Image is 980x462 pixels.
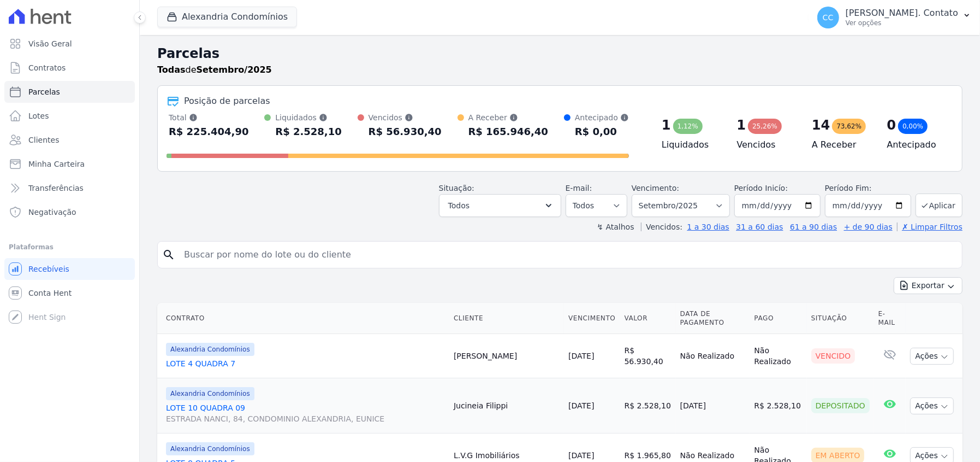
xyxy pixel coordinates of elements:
[4,258,135,280] a: Recebíveis
[846,19,958,27] p: Ver opções
[468,112,549,123] div: A Receber
[157,7,297,27] button: Alexandria Condomínios
[449,378,564,434] td: Jucineia Filippi
[369,123,442,141] div: R$ 56.930,40
[737,116,746,134] div: 1
[790,223,837,231] a: 61 a 90 dias
[750,303,807,334] th: Pago
[4,153,135,175] a: Minha Carteira
[28,159,85,169] span: Minha Carteira
[737,138,795,151] h4: Vencidos
[809,2,980,33] button: CC [PERSON_NAME]. Contato Ver opções
[736,223,783,231] a: 31 a 60 dias
[568,451,594,460] a: [DATE]
[750,378,807,434] td: R$ 2.528,10
[632,184,679,192] label: Vencimento:
[750,334,807,378] td: Não Realizado
[597,223,634,231] label: ↯ Atalhos
[874,303,906,334] th: E-mail
[575,112,629,123] div: Antecipado
[676,303,750,334] th: Data de Pagamento
[4,81,135,103] a: Parcelas
[468,123,549,141] div: R$ 165.946,40
[641,223,682,231] label: Vencidos:
[823,14,834,21] span: CC
[832,119,866,134] div: 73,62%
[566,184,592,192] label: E-mail:
[166,402,445,424] a: LOTE 10 QUADRA 09ESTRADA NANCI, 84, CONDOMINIO ALEXANDRIA, EUNICE
[825,183,911,194] label: Período Fim:
[734,184,788,192] label: Período Inicío:
[620,378,676,434] td: R$ 2.528,10
[28,110,49,121] span: Lotes
[439,194,561,217] button: Todos
[4,33,135,55] a: Visão Geral
[4,105,135,127] a: Lotes
[275,123,341,141] div: R$ 2.528,10
[676,378,750,434] td: [DATE]
[157,303,449,334] th: Contrato
[846,8,958,19] p: [PERSON_NAME]. Contato
[169,123,249,141] div: R$ 225.404,90
[844,223,893,231] a: + de 90 dias
[916,194,963,217] button: Aplicar
[894,277,963,294] button: Exportar
[811,398,870,413] div: Depositado
[28,183,84,194] span: Transferências
[197,65,272,75] strong: Setembro/2025
[4,177,135,199] a: Transferências
[910,348,954,365] button: Ações
[369,112,442,123] div: Vencidos
[28,134,59,145] span: Clientes
[449,334,564,378] td: [PERSON_NAME]
[910,397,954,414] button: Ações
[275,112,341,123] div: Liquidados
[662,116,671,134] div: 1
[887,138,945,151] h4: Antecipado
[448,199,470,212] span: Todos
[620,303,676,334] th: Valor
[28,86,60,97] span: Parcelas
[162,248,175,261] i: search
[564,303,620,334] th: Vencimento
[4,57,135,79] a: Contratos
[166,358,445,369] a: LOTE 4 QUADRA 7
[887,116,896,134] div: 0
[28,38,72,49] span: Visão Geral
[568,401,594,410] a: [DATE]
[4,201,135,223] a: Negativação
[897,223,963,231] a: ✗ Limpar Filtros
[177,244,958,266] input: Buscar por nome do lote ou do cliente
[898,119,928,134] div: 0,00%
[748,119,782,134] div: 25,26%
[620,334,676,378] td: R$ 56.930,40
[812,116,830,134] div: 14
[4,129,135,151] a: Clientes
[9,241,130,254] div: Plataformas
[673,119,703,134] div: 1,12%
[687,223,729,231] a: 1 a 30 dias
[28,288,72,299] span: Conta Hent
[28,207,76,218] span: Negativação
[157,63,272,77] p: de
[807,303,874,334] th: Situação
[166,343,254,356] span: Alexandria Condomínios
[4,282,135,304] a: Conta Hent
[166,442,254,455] span: Alexandria Condomínios
[568,352,594,360] a: [DATE]
[166,387,254,400] span: Alexandria Condomínios
[166,413,445,424] span: ESTRADA NANCI, 84, CONDOMINIO ALEXANDRIA, EUNICE
[157,65,186,75] strong: Todas
[184,95,270,108] div: Posição de parcelas
[449,303,564,334] th: Cliente
[28,264,69,274] span: Recebíveis
[28,62,66,73] span: Contratos
[811,348,856,364] div: Vencido
[662,138,720,151] h4: Liquidados
[439,184,474,192] label: Situação:
[169,112,249,123] div: Total
[676,334,750,378] td: Não Realizado
[575,123,629,141] div: R$ 0,00
[157,44,963,63] h2: Parcelas
[812,138,870,151] h4: A Receber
